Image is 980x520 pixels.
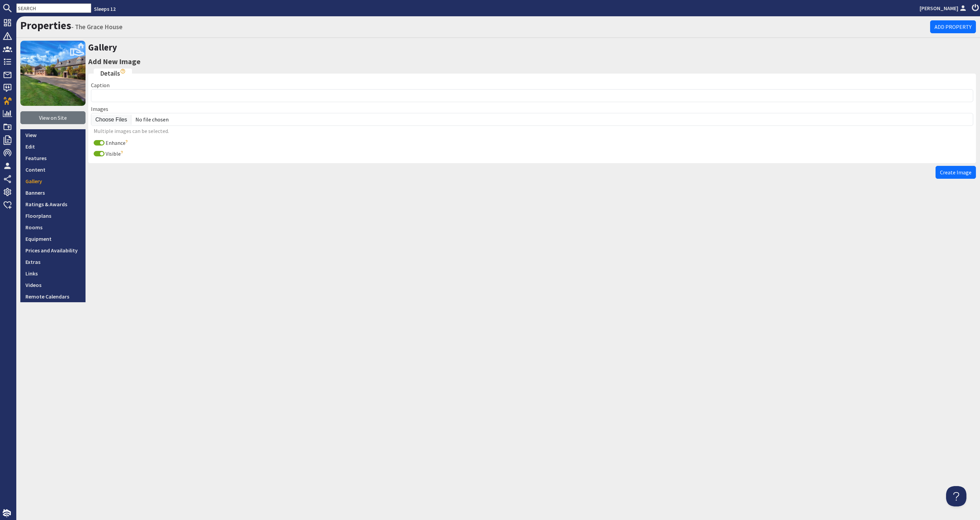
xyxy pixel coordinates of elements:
a: Ratings & Awards [20,198,86,210]
i: Show hints [120,69,126,74]
a: Rooms [20,222,86,233]
a: Remote Calendars [20,291,86,302]
img: The Grace House's icon [20,41,86,106]
a: [PERSON_NAME] [920,4,968,12]
a: Content [20,164,86,175]
legend: Details [94,69,132,78]
a: Prices and Availability [20,245,86,256]
a: Videos [20,279,86,291]
a: Banners [20,187,86,198]
a: Floorplans [20,210,86,222]
a: Extras [20,256,86,268]
label: Enhance [105,139,129,146]
a: Gallery [88,42,117,53]
label: Images [91,105,108,112]
a: Add Property [930,20,976,33]
img: staytech_i_w-64f4e8e9ee0a9c174fd5317b4b171b261742d2d393467e5bdba4413f4f884c10.svg [3,509,11,517]
a: Links [20,268,86,279]
span: Create Image [940,169,972,176]
iframe: Toggle Customer Support [946,486,966,506]
h3: Add New Image [88,56,976,67]
label: Caption [91,82,110,89]
span: Multiple images can be selected. [91,129,973,134]
a: Properties [20,19,71,32]
input: SEARCH [16,3,91,13]
a: View [20,129,86,141]
a: Equipment [20,233,86,245]
small: - The Grace House [71,23,122,31]
a: Features [20,152,86,164]
label: Visible [105,150,125,157]
a: Sleeps 12 [94,5,116,12]
button: Create Image [936,166,976,179]
a: Edit [20,141,86,152]
a: View on Site [20,111,86,124]
a: Gallery [20,175,86,187]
